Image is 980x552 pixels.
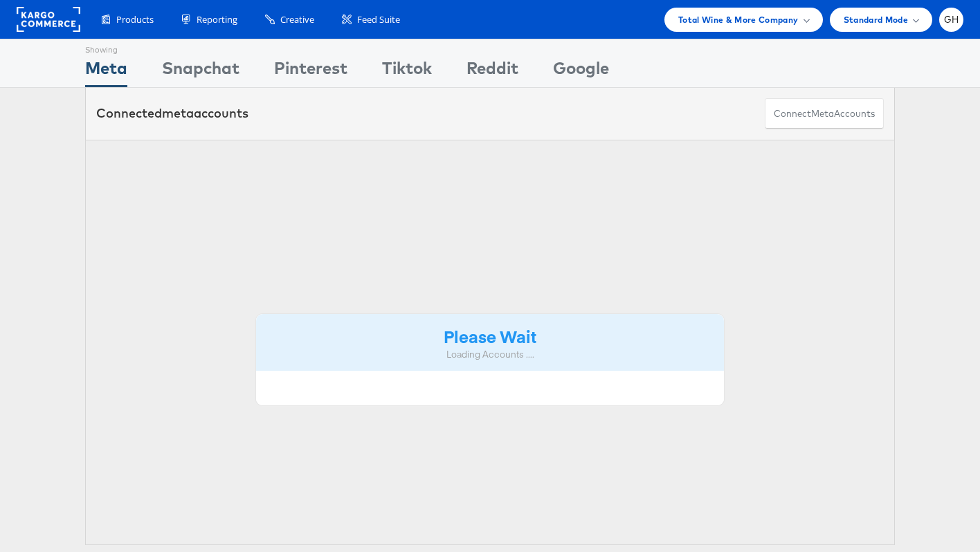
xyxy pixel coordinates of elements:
[678,12,799,27] span: Total Wine & More Company
[85,39,127,56] div: Showing
[96,104,248,122] div: Connected accounts
[266,348,714,361] div: Loading Accounts ....
[844,12,908,27] span: Standard Mode
[85,56,127,87] div: Meta
[466,56,518,87] div: Reddit
[116,13,154,26] span: Products
[274,56,347,87] div: Pinterest
[382,56,432,87] div: Tiktok
[162,56,239,87] div: Snapchat
[444,324,536,347] strong: Please Wait
[944,15,959,24] span: GH
[811,107,834,120] span: meta
[162,105,194,121] span: meta
[197,13,237,26] span: Reporting
[357,13,400,26] span: Feed Suite
[765,98,884,129] button: ConnectmetaAccounts
[553,56,609,87] div: Google
[280,13,314,26] span: Creative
